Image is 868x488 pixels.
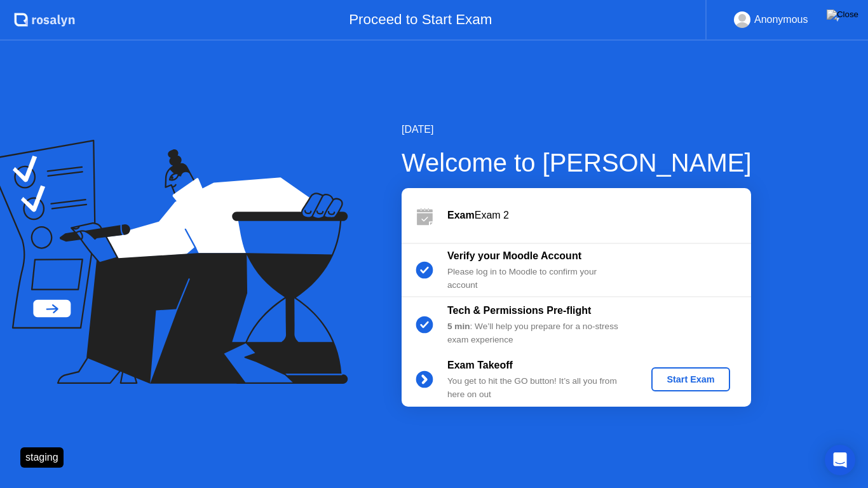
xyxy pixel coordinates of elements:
[447,266,630,292] div: Please log in to Moodle to confirm your account
[447,250,581,261] b: Verify your Moodle Account
[447,360,513,370] b: Exam Takeoff
[825,445,855,475] div: Open Intercom Messenger
[20,447,64,468] div: staging
[447,375,630,401] div: You get to hit the GO button! It’s all you from here on out
[447,322,470,331] b: 5 min
[754,11,808,28] div: Anonymous
[827,10,858,20] img: Close
[651,367,729,391] button: Start Exam
[447,305,591,316] b: Tech & Permissions Pre-flight
[402,144,752,182] div: Welcome to [PERSON_NAME]
[447,208,751,223] div: Exam 2
[447,210,475,220] b: Exam
[656,374,724,384] div: Start Exam
[447,320,630,346] div: : We’ll help you prepare for a no-stress exam experience
[402,122,752,137] div: [DATE]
